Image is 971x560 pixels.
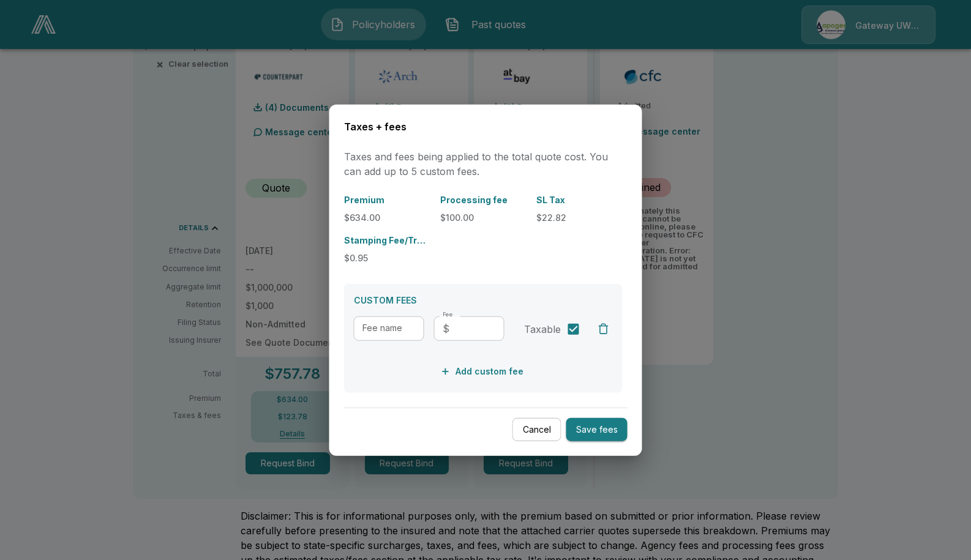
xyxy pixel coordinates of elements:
[440,211,527,224] p: $100.00
[354,294,613,307] p: CUSTOM FEES
[536,193,623,206] p: SL Tax
[344,193,430,206] p: Premium
[566,417,628,441] button: Save fees
[512,417,561,441] button: Cancel
[344,211,430,224] p: $634.00
[443,321,449,336] p: $
[438,360,528,383] button: Add custom fee
[536,211,623,224] p: $22.82
[524,322,561,337] span: Taxable
[440,193,527,206] p: Processing fee
[344,252,430,264] p: $0.95
[344,234,430,247] p: Stamping Fee/Transaction/Regulatory Fee
[344,119,628,135] h6: Taxes + fees
[443,311,453,319] label: Fee
[344,149,628,179] p: Taxes and fees being applied to the total quote cost. You can add up to 5 custom fees.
